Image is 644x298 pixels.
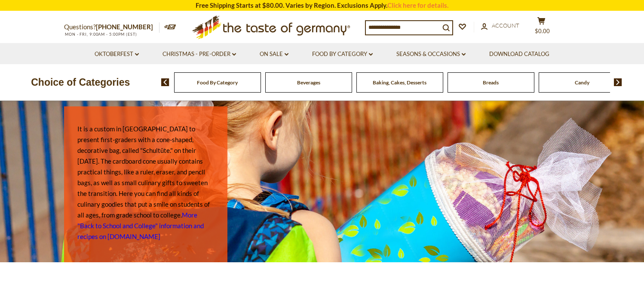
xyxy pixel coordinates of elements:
img: next arrow [614,78,622,86]
span: $0.00 [535,28,550,34]
p: Questions? [64,22,159,33]
a: More "Back to School and College" information and recipes on [DOMAIN_NAME] [77,211,204,240]
a: Breads [483,79,499,86]
a: Account [481,21,519,31]
a: Beverages [297,79,320,86]
p: It is a custom in [GEOGRAPHIC_DATA] to present first-graders with a cone-shaped, decorative bag, ... [77,124,214,242]
a: Christmas - PRE-ORDER [163,50,236,59]
img: previous arrow [161,78,169,86]
span: Account [492,22,519,29]
a: Click here for details. [387,1,448,9]
button: $0.00 [528,17,554,38]
a: [PHONE_NUMBER] [96,23,153,31]
a: Candy [575,79,589,86]
a: Food By Category [197,79,238,86]
a: Food By Category [312,50,373,59]
a: On Sale [260,50,288,59]
a: Oktoberfest [95,50,139,59]
span: MON - FRI, 9:00AM - 5:00PM (EST) [64,32,137,37]
a: Seasons & Occasions [396,50,466,59]
a: Baking, Cakes, Desserts [373,79,426,86]
a: Download Catalog [489,50,549,59]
